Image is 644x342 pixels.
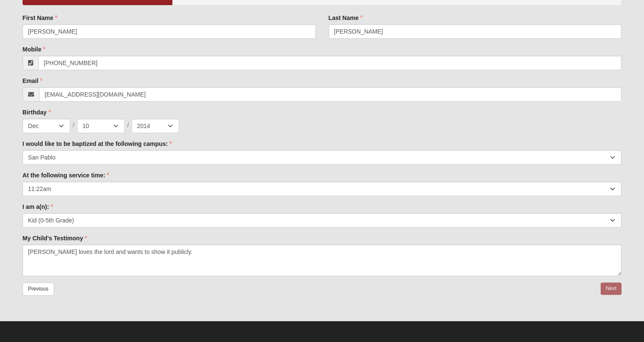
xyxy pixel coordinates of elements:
label: Mobile [23,45,46,54]
label: Last Name [329,14,363,22]
label: At the following service time: [23,171,109,180]
a: Previous [23,282,54,296]
span: / [73,121,74,130]
label: I would like to be baptized at the following campus: [23,140,172,148]
label: My Child's Testimony [23,234,87,242]
label: Email [23,77,43,85]
label: I am a(n): [23,202,53,211]
span: / [127,121,129,130]
label: First Name [23,14,57,22]
label: Birthday [23,108,51,117]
